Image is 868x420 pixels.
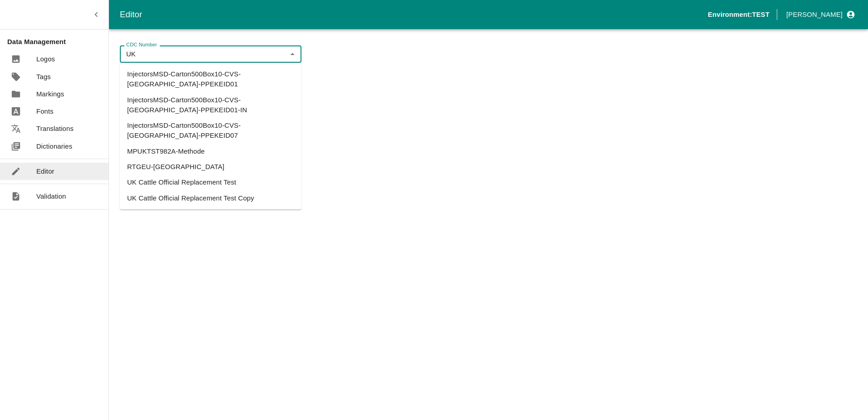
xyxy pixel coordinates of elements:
[36,89,64,99] p: Markings
[786,10,843,20] p: [PERSON_NAME]
[120,8,708,21] div: Editor
[783,7,857,22] button: profile
[286,48,298,60] button: Close
[120,159,301,175] li: RTGEU-[GEOGRAPHIC_DATA]
[126,41,157,49] label: CDC Number
[120,144,301,159] li: MPUKTST982A-Methode
[36,191,66,201] p: Validation
[120,92,301,118] li: InjectorsMSD-Carton500Box10-CVS-[GEOGRAPHIC_DATA]-PPEKEID01-IN
[36,141,72,151] p: Dictionaries
[36,106,54,116] p: Fonts
[120,175,301,190] li: UK Cattle Official Replacement Test
[36,166,54,176] p: Editor
[120,190,301,206] li: UK Cattle Official Replacement Test Copy
[120,118,301,144] li: InjectorsMSD-Carton500Box10-CVS-[GEOGRAPHIC_DATA]-PPEKEID07
[708,10,769,20] p: Environment: TEST
[7,37,108,47] p: Data Management
[36,72,51,82] p: Tags
[120,66,301,92] li: InjectorsMSD-Carton500Box10-CVS-[GEOGRAPHIC_DATA]-PPEKEID01
[36,124,74,134] p: Translations
[36,54,55,64] p: Logos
